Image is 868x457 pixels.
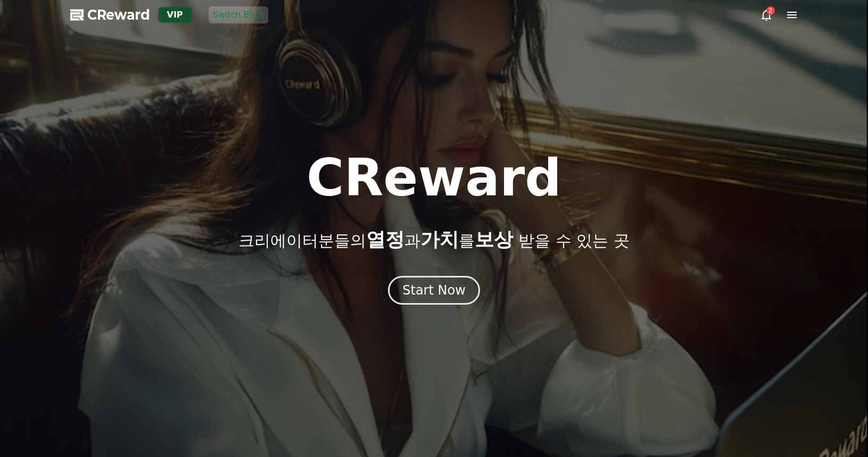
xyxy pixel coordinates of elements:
[307,152,561,203] h1: CReward
[87,6,150,23] span: CReward
[209,6,269,23] button: Switch Back
[366,228,404,250] span: 열정
[766,6,775,15] div: 2
[388,276,480,305] button: Start Now
[402,282,466,299] div: Start Now
[420,228,459,250] span: 가치
[388,287,480,297] a: Start Now
[238,229,629,250] p: 크리에이터분들의 과 를 받을 수 있는 곳
[475,228,513,250] span: 보상
[760,9,773,21] a: 2
[70,6,150,23] a: CReward
[159,7,192,22] div: VIP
